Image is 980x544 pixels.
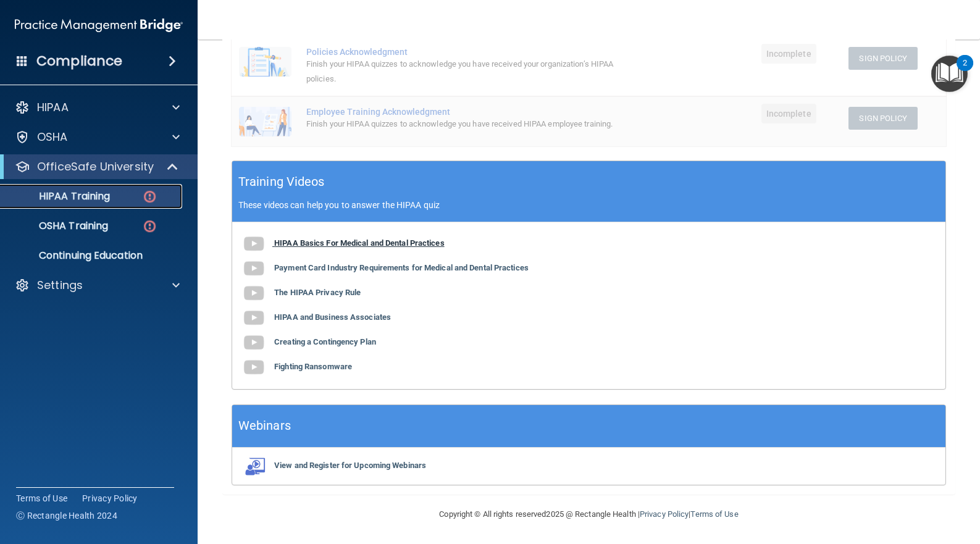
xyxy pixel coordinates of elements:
[8,190,110,203] p: HIPAA Training
[274,263,529,272] b: Payment Card Industry Requirements for Medical and Dental Practices
[8,249,177,262] p: Continuing Education
[274,461,426,470] b: View and Register for Upcoming Webinars
[963,63,967,79] div: 2
[306,47,624,57] div: Policies Acknowledgment
[274,337,376,346] b: Creating a Contingency Plan
[238,171,325,193] h5: Training Videos
[848,107,917,130] button: Sign Policy
[640,509,689,519] a: Privacy Policy
[15,100,180,115] a: HIPAA
[15,13,183,38] img: PMB logo
[241,281,266,306] img: gray_youtube_icon.38fcd6cc.png
[15,159,179,174] a: OfficeSafe University
[306,57,624,86] div: Finish your HIPAA quizzes to acknowledge you have received your organization’s HIPAA policies.
[37,130,68,144] p: OSHA
[241,355,266,380] img: gray_youtube_icon.38fcd6cc.png
[364,495,815,534] div: Copyright © All rights reserved 2025 @ Rectangle Health | |
[848,47,917,70] button: Sign Policy
[690,509,738,519] a: Terms of Use
[241,457,266,475] img: webinarIcon.c7ebbf15.png
[8,220,108,232] p: OSHA Training
[306,107,624,117] div: Employee Training Acknowledgment
[274,312,391,322] b: HIPAA and Business Associates
[274,238,445,248] b: HIPAA Basics For Medical and Dental Practices
[274,362,352,371] b: Fighting Ransomware
[761,104,816,123] span: Incomplete
[241,256,266,281] img: gray_youtube_icon.38fcd6cc.png
[82,492,138,504] a: Privacy Policy
[931,56,968,92] button: Open Resource Center, 2 new notifications
[37,159,154,174] p: OfficeSafe University
[238,415,291,437] h5: Webinars
[306,117,624,132] div: Finish your HIPAA quizzes to acknowledge you have received HIPAA employee training.
[36,52,122,70] h4: Compliance
[15,130,180,144] a: OSHA
[241,232,266,256] img: gray_youtube_icon.38fcd6cc.png
[142,189,157,204] img: danger-circle.6113f641.png
[241,306,266,330] img: gray_youtube_icon.38fcd6cc.png
[274,288,361,297] b: The HIPAA Privacy Rule
[37,100,69,115] p: HIPAA
[761,44,816,64] span: Incomplete
[15,278,180,293] a: Settings
[16,492,67,504] a: Terms of Use
[241,330,266,355] img: gray_youtube_icon.38fcd6cc.png
[238,200,939,210] p: These videos can help you to answer the HIPAA quiz
[142,219,157,234] img: danger-circle.6113f641.png
[37,278,83,293] p: Settings
[16,509,117,522] span: Ⓒ Rectangle Health 2024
